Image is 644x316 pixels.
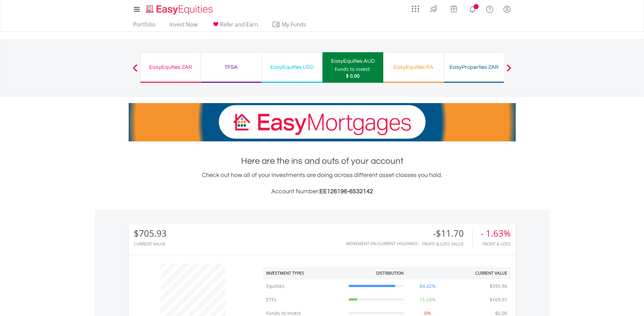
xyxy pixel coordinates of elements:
div: Check out how all of your investments are doing across different asset classes you hold. [129,171,516,196]
div: EasyEquities ZAR [145,62,197,72]
img: vouchers-v2.svg [448,3,459,14]
h1: Here are the ins and outs of your account [129,155,516,167]
span: My Funds [272,20,316,29]
a: Vouchers [444,2,464,14]
a: FAQ's and Support [481,2,498,15]
div: EasyEquities AUD [327,56,379,66]
div: -$11.70 [422,229,472,238]
h3: Account Number: [129,187,516,196]
a: Notifications [464,2,481,15]
span: EE126196-6532142 [319,188,373,195]
div: Movement on Current Holdings: [346,241,419,246]
div: EasyEquities RA [387,62,440,72]
img: EasyEquities_Logo.png [145,4,216,15]
a: Refer and Earn [209,21,261,32]
div: EasyEquities USD [266,62,318,72]
td: 84.42% [407,279,448,293]
button: Next [502,67,516,74]
div: CURRENT VALUE [134,242,167,246]
img: grid-menu-icon.svg [412,5,419,13]
img: thrive-v2.svg [428,3,439,14]
div: TFSA [205,62,257,72]
td: $595.96 [486,279,511,293]
span: Refer and Earn [220,21,258,28]
img: EasyMortage Promotion Banner [129,103,516,141]
div: - 1.63% [481,229,511,238]
div: Profit & Loss Value [422,242,472,246]
div: Profit & Loss [481,242,511,246]
span: $ 0.00 [346,73,360,79]
td: $109.97 [486,293,511,307]
td: Equities [263,279,345,293]
a: My Profile [498,2,516,17]
div: $705.93 [134,229,167,238]
a: Home page [143,2,216,15]
div: Distribution [376,270,404,276]
div: EasyProperties ZAR [448,62,500,72]
a: AppsGrid [407,2,424,13]
a: Invest Now [167,21,200,32]
td: ETFs [263,293,345,307]
a: Portfolio [130,21,158,32]
th: Current Value [448,267,511,279]
div: Funds to invest: [335,66,371,73]
th: Investment Types [263,267,345,279]
button: Previous [128,67,142,74]
td: 15.58% [407,293,448,307]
